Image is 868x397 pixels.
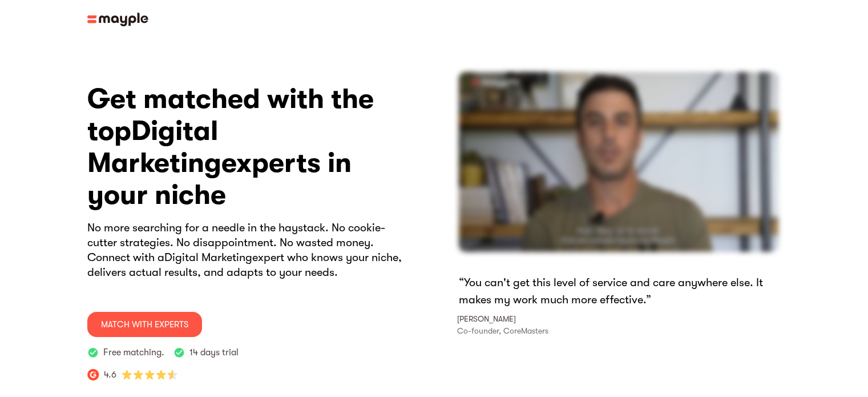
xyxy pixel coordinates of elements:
p: [PERSON_NAME] [457,313,516,325]
span: Digital Marketing [87,115,221,179]
a: MATCH WITH ExpertS [87,312,202,337]
p: “You can't get this level of service and care anywhere else. It makes my work much more effective.” [459,274,781,308]
h3: Get matched with the top experts in your niche [87,83,411,211]
p: 14 days trial [189,347,239,359]
p: Co-founder, CoreMasters [457,325,548,337]
span: Digital Marketing [164,251,252,264]
p: 4.6 [104,368,116,382]
p: Free matching. [103,347,164,359]
p: No more searching for a needle in the haystack. No cookie-cutter strategies. No disappointment. N... [87,220,411,280]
